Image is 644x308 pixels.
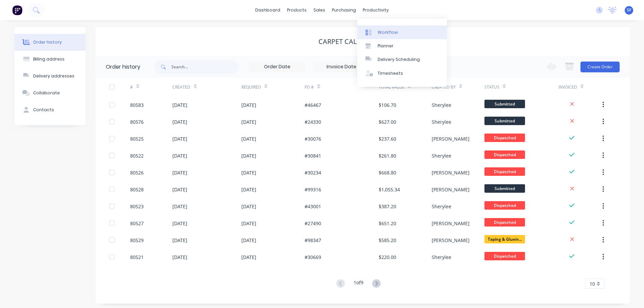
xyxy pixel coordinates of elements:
[130,169,144,176] div: 80526
[379,203,396,210] div: $387.20
[432,186,470,193] div: [PERSON_NAME]
[590,280,595,287] span: 10
[305,186,321,193] div: #99316
[172,152,187,159] div: [DATE]
[379,152,396,159] div: $261.80
[241,169,256,176] div: [DATE]
[432,135,470,142] div: [PERSON_NAME]
[484,167,525,176] span: Dispatched
[378,70,403,76] div: Timesheets
[106,63,140,71] div: Order history
[305,135,321,142] div: #30076
[33,39,62,45] div: Order history
[378,56,420,63] div: Delivery Scheduling
[357,53,447,66] a: Delivery Scheduling
[318,38,407,46] div: Carpet Call (QLD) Pty Ltd
[305,254,321,261] div: #30669
[484,218,525,227] span: Dispatched
[12,5,22,15] img: Factory
[432,101,451,109] div: Sherylee
[432,78,484,96] div: Created By
[305,203,321,210] div: #43001
[241,101,256,109] div: [DATE]
[284,5,310,15] div: products
[379,135,396,142] div: $237.60
[484,78,558,96] div: Status
[15,68,86,85] button: Delivery addresses
[241,152,256,159] div: [DATE]
[130,203,144,210] div: 80523
[484,252,525,260] span: Dispatched
[241,254,256,261] div: [DATE]
[172,135,187,142] div: [DATE]
[310,5,329,15] div: sales
[241,118,256,125] div: [DATE]
[130,237,144,244] div: 80529
[172,237,187,244] div: [DATE]
[432,203,451,210] div: Sherylee
[305,152,321,159] div: #30841
[379,101,396,109] div: $106.70
[484,184,525,193] span: Submitted
[484,201,525,210] span: Dispatched
[130,84,133,90] div: #
[172,78,241,96] div: Created
[252,5,284,15] a: dashboard
[172,84,190,90] div: Created
[354,279,363,289] div: 1 of 9
[313,62,370,72] input: Invoice Date
[558,84,577,90] div: Invoiced
[379,220,396,227] div: $651.20
[172,220,187,227] div: [DATE]
[305,78,379,96] div: PO #
[172,254,187,261] div: [DATE]
[484,134,525,142] span: Dispatched
[15,101,86,118] button: Contacts
[130,220,144,227] div: 80527
[172,101,187,109] div: [DATE]
[359,5,392,15] div: productivity
[379,118,396,125] div: $627.00
[305,237,321,244] div: #98347
[580,62,620,72] button: Create Order
[484,100,525,108] span: Submitted
[379,237,396,244] div: $585.20
[172,186,187,193] div: [DATE]
[379,186,400,193] div: $1,055.34
[172,118,187,125] div: [DATE]
[130,186,144,193] div: 80528
[130,118,144,125] div: 80576
[241,237,256,244] div: [DATE]
[241,186,256,193] div: [DATE]
[130,135,144,142] div: 80525
[33,107,54,113] div: Contacts
[432,237,470,244] div: [PERSON_NAME]
[329,5,359,15] div: purchasing
[33,56,65,62] div: Billing address
[627,7,631,13] span: SF
[379,254,396,261] div: $220.00
[33,90,60,96] div: Collaborate
[484,117,525,125] span: Submitted
[15,34,86,51] button: Order history
[432,118,451,125] div: Sherylee
[241,135,256,142] div: [DATE]
[432,220,470,227] div: [PERSON_NAME]
[432,254,451,261] div: Sherylee
[15,85,86,101] button: Collaborate
[357,39,447,53] a: Planner
[130,78,172,96] div: #
[130,101,144,109] div: 80583
[305,84,314,90] div: PO #
[130,254,144,261] div: 80521
[484,150,525,159] span: Dispatched
[305,118,321,125] div: #24330
[379,169,396,176] div: $668.80
[484,235,525,243] span: Taping & Gluein...
[241,203,256,210] div: [DATE]
[558,78,601,96] div: Invoiced
[432,169,470,176] div: [PERSON_NAME]
[15,51,86,68] button: Billing address
[432,152,451,159] div: Sherylee
[249,62,306,72] input: Order Date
